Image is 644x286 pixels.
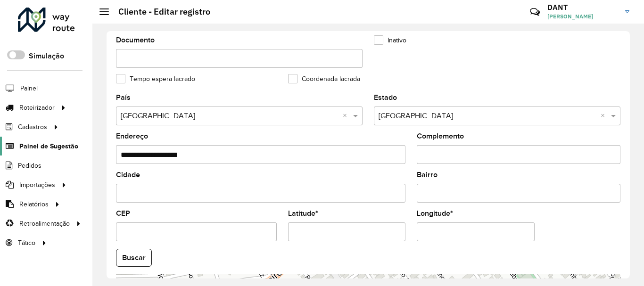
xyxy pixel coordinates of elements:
span: Cadastros [18,122,47,132]
label: Documento [116,34,155,46]
label: Latitude [288,208,318,219]
span: Roteirizador [19,103,55,113]
span: Tático [18,238,35,248]
span: Relatórios [19,199,49,209]
span: Clear all [343,110,351,122]
label: Endereço [116,131,148,142]
label: Cidade [116,169,140,180]
span: Clear all [601,110,609,122]
label: Longitude [417,208,453,219]
h2: Cliente - Editar registro [109,7,210,17]
label: Coordenada lacrada [288,74,360,84]
label: CEP [116,208,130,219]
span: Pedidos [18,161,41,171]
span: Painel [20,83,38,93]
label: Complemento [417,131,464,142]
span: Importações [19,180,55,190]
span: Retroalimentação [19,219,70,229]
button: Buscar [116,249,152,267]
label: País [116,92,131,103]
label: Bairro [417,169,438,180]
h3: DANT [547,3,618,12]
label: Simulação [29,50,64,62]
label: Tempo espera lacrado [116,74,195,84]
label: Inativo [374,35,406,45]
span: Painel de Sugestão [19,141,78,151]
span: [PERSON_NAME] [547,12,618,21]
a: Contato Rápido [525,2,545,22]
label: Estado [374,92,397,103]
